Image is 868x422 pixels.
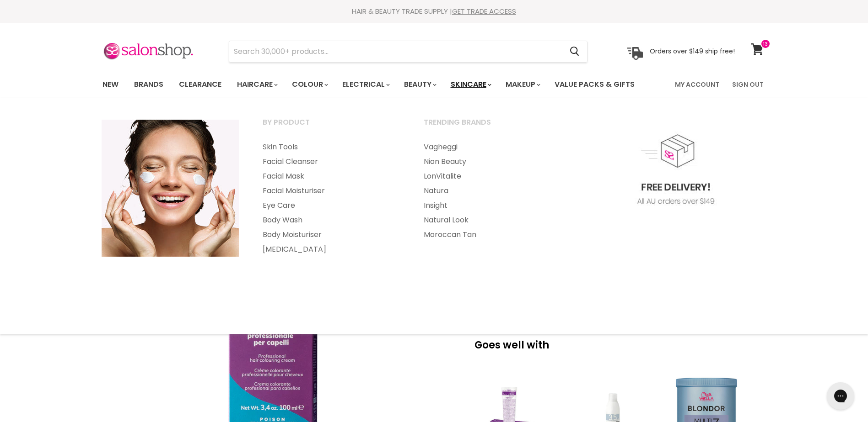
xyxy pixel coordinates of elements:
a: Brands [127,75,170,94]
a: Facial Cleanser [251,154,410,169]
input: Search [229,41,563,62]
button: Search [563,41,587,62]
p: Goes well with [474,325,752,355]
a: Makeup [499,75,546,94]
a: New [96,75,125,94]
a: Natural Look [412,213,571,227]
ul: Main menu [412,140,571,242]
a: GET TRADE ACCESS [452,6,516,16]
a: Haircare [230,75,283,94]
div: HAIR & BEAUTY TRADE SUPPLY | [91,7,777,16]
a: Skincare [444,75,497,94]
iframe: Gorgias live chat messenger [822,379,859,413]
a: Trending Brands [412,115,571,138]
a: Electrical [335,75,395,94]
ul: Main menu [96,71,656,98]
p: Orders over $149 ship free! [650,47,735,55]
a: Moroccan Tan [412,227,571,242]
a: Natura [412,184,571,198]
a: Skin Tools [251,140,410,154]
a: Vagheggi [412,140,571,154]
a: Beauty [397,75,442,94]
a: Facial Mask [251,169,410,184]
a: Eye Care [251,198,410,213]
a: LonVitalite [412,169,571,184]
a: Clearance [172,75,228,94]
a: Sign Out [727,75,769,94]
a: Insight [412,198,571,213]
a: Colour [285,75,334,94]
a: [MEDICAL_DATA] [251,242,410,257]
a: Nion Beauty [412,154,571,169]
form: Product [229,41,588,63]
a: Body Wash [251,213,410,227]
a: By Product [251,115,410,138]
ul: Main menu [251,140,410,257]
a: Body Moisturiser [251,227,410,242]
a: Value Packs & Gifts [548,75,642,94]
a: Facial Moisturiser [251,184,410,198]
a: My Account [669,75,725,94]
nav: Main [91,71,777,98]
